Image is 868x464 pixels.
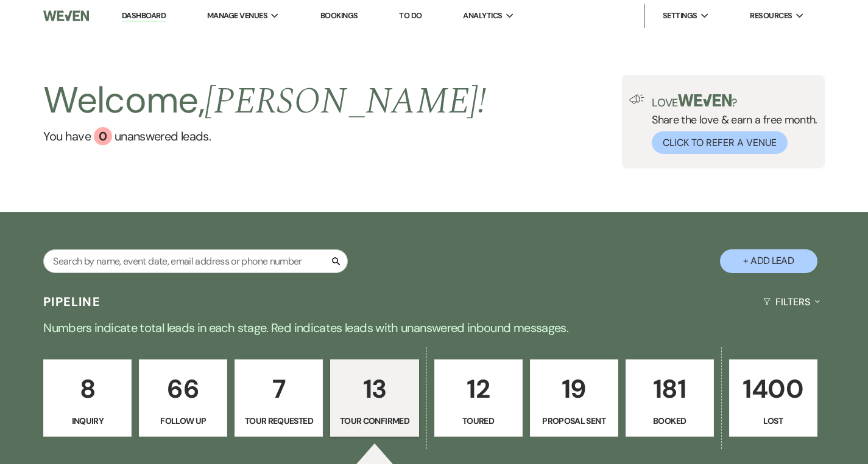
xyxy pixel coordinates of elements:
[320,10,358,21] a: Bookings
[338,414,411,428] p: Tour Confirmed
[94,127,112,145] div: 0
[463,10,502,22] span: Analytics
[629,94,644,104] img: loud-speaker-illustration.svg
[434,359,523,437] a: 12Toured
[43,249,348,273] input: Search by name, event date, email address or phone number
[205,74,486,130] span: [PERSON_NAME] !
[652,131,788,154] button: Click to Refer a Venue
[758,286,825,318] button: Filters
[538,369,610,409] p: 19
[147,369,219,409] p: 66
[729,359,817,437] a: 1400Lost
[720,249,817,273] button: + Add Lead
[330,359,418,437] a: 13Tour Confirmed
[737,414,810,428] p: Lost
[633,414,706,428] p: Booked
[43,293,101,310] h3: Pipeline
[626,359,714,437] a: 181Booked
[750,10,792,22] span: Resources
[530,359,618,437] a: 19Proposal Sent
[399,10,422,21] a: To Do
[242,414,315,428] p: Tour Requested
[51,414,124,428] p: Inquiry
[43,75,486,127] h2: Welcome,
[338,369,411,409] p: 13
[43,3,89,29] img: Weven Logo
[207,10,267,22] span: Manage Venues
[633,369,706,409] p: 181
[43,359,132,437] a: 8Inquiry
[644,94,817,154] div: Share the love & earn a free month.
[122,10,166,22] a: Dashboard
[678,94,732,106] img: weven-logo-green.svg
[652,94,817,108] p: Love ?
[43,127,486,145] a: You have 0 unanswered leads.
[51,369,124,409] p: 8
[139,359,227,437] a: 66Follow Up
[538,414,610,428] p: Proposal Sent
[242,369,315,409] p: 7
[235,359,323,437] a: 7Tour Requested
[442,414,515,428] p: Toured
[442,369,515,409] p: 12
[663,10,697,22] span: Settings
[737,369,810,409] p: 1400
[147,414,219,428] p: Follow Up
